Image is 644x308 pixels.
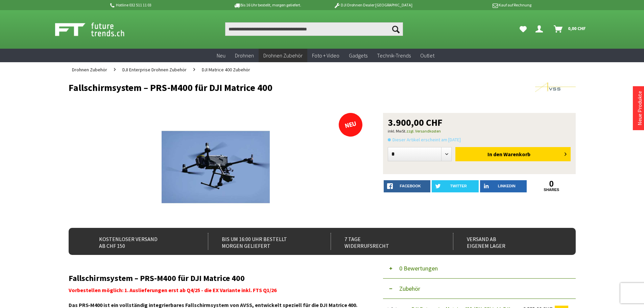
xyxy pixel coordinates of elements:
[498,184,516,188] span: LinkedIn
[551,22,589,36] a: Warenkorb
[119,62,190,77] a: DJI Enterprise Drohnen Zubehör
[400,184,421,188] span: facebook
[516,22,530,36] a: Meine Favoriten
[426,1,531,9] p: Kauf auf Rechnung
[384,180,431,192] a: facebook
[388,118,443,127] span: 3.900,00 CHF
[344,49,372,63] a: Gadgets
[388,136,461,144] span: Dieser Artikel erscheint am [DATE]
[480,180,527,192] a: LinkedIn
[202,67,250,73] span: DJI Matrice 400 Zubehör
[636,91,643,125] a: Neue Produkte
[487,151,502,158] span: In den
[307,49,344,63] a: Foto + Video
[383,279,576,299] button: Zubehör
[406,128,441,134] a: zzgl. Versandkosten
[122,67,187,73] span: DJI Enterprise Drohnen Zubehör
[383,258,576,279] button: 0 Bewertungen
[377,52,411,59] span: Technik-Trends
[535,82,576,92] img: AVSS
[312,52,339,59] span: Foto + Video
[69,274,363,283] h2: Fallschirmsystem – PRS-M400 für DJI Matrice 400
[212,49,230,63] a: Neu
[528,188,575,192] a: shares
[450,184,467,188] span: twitter
[55,21,139,38] img: Shop Futuretrends - zur Startseite wechseln
[109,1,215,9] p: Hotline 032 511 11 03
[235,52,254,59] span: Drohnen
[503,151,530,158] span: Warenkorb
[263,52,303,59] span: Drohnen Zubehör
[372,49,415,63] a: Technik-Trends
[388,127,571,135] p: inkl. MwSt.
[432,180,479,192] a: twitter
[208,233,316,250] div: Bis um 16:00 Uhr bestellt Morgen geliefert
[568,23,586,34] span: 0,00 CHF
[72,67,107,73] span: Drohnen Zubehör
[162,113,270,221] img: Fallschirmsystem – PRS-M400 für DJI Matrice 400
[69,287,277,293] span: Vorbestellen möglich: 1. Auslieferungen erst ab Q4/25 - die EX Variante inkl. FTS Q1/26
[259,49,307,63] a: Drohnen Zubehör
[528,180,575,188] a: 0
[389,22,403,36] button: Suchen
[320,1,426,9] p: DJI Drohnen Dealer [GEOGRAPHIC_DATA]
[533,22,548,36] a: Dein Konto
[420,52,434,59] span: Outlet
[455,147,571,161] button: In den Warenkorb
[230,49,259,63] a: Drohnen
[415,49,439,63] a: Outlet
[225,22,403,36] input: Produkt, Marke, Kategorie, EAN, Artikelnummer…
[453,233,561,250] div: Versand ab eigenem Lager
[215,1,320,9] p: Bis 16 Uhr bestellt, morgen geliefert.
[217,52,225,59] span: Neu
[69,62,111,77] a: Drohnen Zubehör
[198,62,254,77] a: DJI Matrice 400 Zubehör
[349,52,367,59] span: Gadgets
[69,82,474,93] h1: Fallschirmsystem – PRS-M400 für DJI Matrice 400
[86,233,193,250] div: Kostenloser Versand ab CHF 150
[331,233,438,250] div: 7 Tage Widerrufsrecht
